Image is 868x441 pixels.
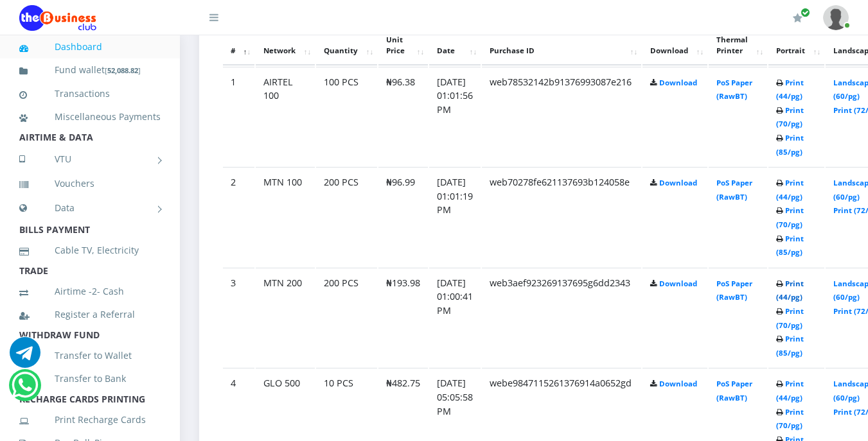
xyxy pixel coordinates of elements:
[776,205,804,229] a: Print (70/pg)
[429,67,481,166] td: [DATE] 01:01:56 PM
[378,268,428,367] td: ₦193.98
[223,268,254,367] td: 3
[19,341,161,370] a: Transfer to Wallet
[823,5,849,30] img: User
[19,277,161,306] a: Airtime -2- Cash
[776,279,804,302] a: Print (44/pg)
[19,5,96,31] img: Logo
[256,67,315,166] td: AIRTEL 100
[429,268,481,367] td: [DATE] 01:00:41 PM
[793,13,802,23] i: Renew/Upgrade Subscription
[19,79,161,108] a: Transactions
[19,236,161,265] a: Cable TV, Electricity
[316,26,377,65] th: Quantity: activate to sort column ascending
[105,65,141,75] small: [ ]
[19,192,161,224] a: Data
[316,67,377,166] td: 100 PCS
[716,279,752,302] a: PoS Paper (RawBT)
[19,300,161,329] a: Register a Referral
[659,379,697,388] a: Download
[429,26,481,65] th: Date: activate to sort column ascending
[776,234,804,257] a: Print (85/pg)
[801,8,810,17] span: Renew/Upgrade Subscription
[378,67,428,166] td: ₦96.38
[256,167,315,266] td: MTN 100
[768,26,824,65] th: Portrait: activate to sort column ascending
[659,178,697,187] a: Download
[482,67,641,166] td: web78532142b91376993087e216
[19,169,161,198] a: Vouchers
[482,26,641,65] th: Purchase ID: activate to sort column ascending
[19,364,161,393] a: Transfer to Bank
[776,334,804,358] a: Print (85/pg)
[256,268,315,367] td: MTN 200
[716,78,752,101] a: PoS Paper (RawBT)
[776,78,804,101] a: Print (44/pg)
[19,55,161,85] a: Fund wallet[52,088.82]
[429,167,481,266] td: [DATE] 01:01:19 PM
[256,26,315,65] th: Network: activate to sort column ascending
[776,133,804,157] a: Print (85/pg)
[659,279,697,288] a: Download
[776,178,804,202] a: Print (44/pg)
[482,268,641,367] td: web3aef923269137695g6dd2343
[776,306,804,330] a: Print (70/pg)
[223,26,254,65] th: #: activate to sort column descending
[378,26,428,65] th: Unit Price: activate to sort column ascending
[223,67,254,166] td: 1
[19,143,161,175] a: VTU
[776,379,804,402] a: Print (44/pg)
[19,32,161,62] a: Dashboard
[19,102,161,132] a: Miscellaneous Payments
[107,65,138,75] b: 52,088.82
[482,167,641,266] td: web70278fe621137693b124058e
[19,405,161,435] a: Print Recharge Cards
[659,78,697,87] a: Download
[776,105,804,129] a: Print (70/pg)
[223,167,254,266] td: 2
[378,167,428,266] td: ₦96.99
[642,26,707,65] th: Download: activate to sort column ascending
[12,379,38,401] a: Chat for support
[716,178,752,202] a: PoS Paper (RawBT)
[316,167,377,266] td: 200 PCS
[316,268,377,367] td: 200 PCS
[10,347,40,368] a: Chat for support
[716,379,752,402] a: PoS Paper (RawBT)
[776,407,804,431] a: Print (70/pg)
[709,26,767,65] th: Thermal Printer: activate to sort column ascending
